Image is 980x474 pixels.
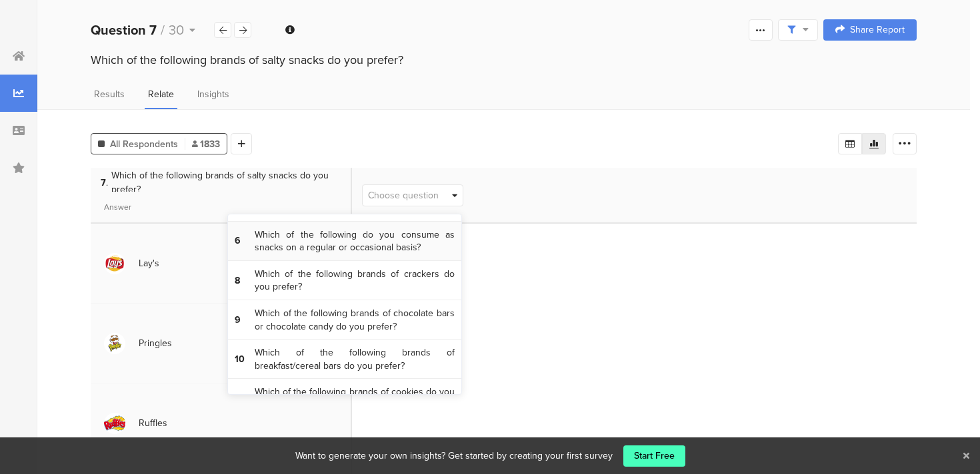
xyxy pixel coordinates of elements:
span: 10 [235,353,255,366]
span: Answer [104,201,131,213]
span: . [106,176,108,190]
span: 7 [101,176,108,190]
span: Which of the following brands of salty snacks do you prefer? [111,168,341,196]
span: 9 [235,314,255,327]
span: All Respondents [110,137,178,151]
span: Share Report [850,25,905,35]
span: 8 [235,274,255,288]
span: Which of the following brands of breakfast/cereal bars do you prefer? [255,346,455,372]
b: Question 7 [91,20,157,40]
span: Which of the following do you consume as snacks on a regular or occasional basis? [255,228,455,254]
div: Get started by creating your first survey [448,449,613,463]
span: 11 [235,392,255,405]
div: Which of the following brands of salty snacks do you prefer? [91,51,917,69]
span: Which of the following brands of cookies do you prefer? [255,385,455,411]
span: Choose question [368,188,439,202]
span: 5 [235,202,255,215]
div: Pringles [139,336,172,350]
div: Lay's [139,256,159,270]
div: Want to generate your own insights? [295,449,445,463]
img: d3718dnoaommpf.cloudfront.net%2Fitem%2F4b97de38fa74b891da9c.png [104,413,125,434]
span: Which of the following brands of crackers do you prefer? [255,268,455,294]
span: Results [94,87,125,101]
img: d3718dnoaommpf.cloudfront.net%2Fitem%2F63f4f1cc1ce82d43c46c.png [104,333,125,354]
img: d3718dnoaommpf.cloudfront.net%2Fitem%2Fc2f6a35aed3dfb1956d0.png [104,253,125,274]
span: Insights [197,87,229,101]
span: 1833 [192,137,220,151]
a: Start Free [623,445,685,467]
span: 30 [169,20,184,40]
div: Ruffles [139,416,167,430]
span: 6 [235,234,255,248]
span: / [161,20,165,40]
span: Which of the following brands of chocolate bars or chocolate candy do you prefer? [255,307,455,333]
span: Relate [148,87,174,101]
